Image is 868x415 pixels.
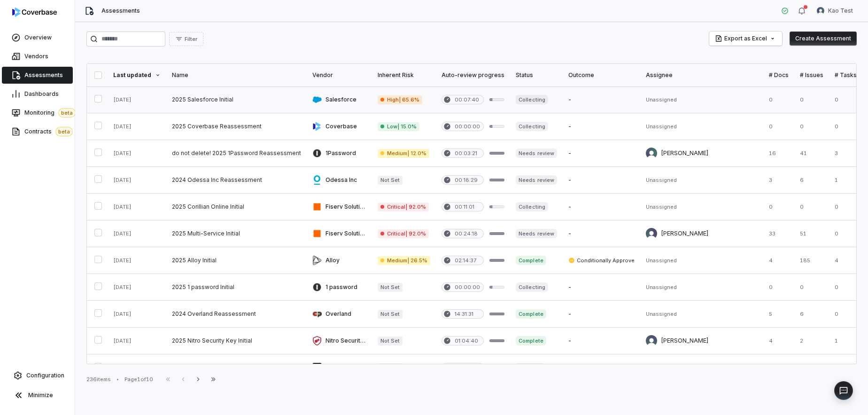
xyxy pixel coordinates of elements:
[2,67,73,84] a: Assessments
[101,7,140,15] span: Assessments
[563,194,640,220] td: -
[24,108,76,117] span: Monitoring
[828,7,853,15] span: Kao Test
[172,71,301,79] div: Name
[2,123,73,140] a: Contractsbeta
[2,86,73,102] a: Dashboards
[769,71,789,79] div: # Docs
[646,228,657,239] img: David Gold avatar
[169,32,203,46] button: Filter
[4,367,71,384] a: Configuration
[24,53,48,60] span: Vendors
[646,148,657,159] img: Danny Higdon avatar
[790,31,857,46] button: Create Assessment
[709,31,782,46] button: Export as Excel
[24,127,73,136] span: Contracts
[563,86,640,113] td: -
[442,71,504,79] div: Auto-review progress
[568,71,635,79] div: Outcome
[516,71,557,79] div: Status
[86,376,111,383] div: 236 items
[378,71,430,79] div: Inherent Risk
[4,386,71,405] button: Minimize
[563,167,640,194] td: -
[646,71,758,79] div: Assignee
[24,71,63,79] span: Assessments
[116,376,119,383] div: •
[563,328,640,354] td: -
[817,7,824,15] img: Kao Test avatar
[12,8,57,17] img: logo-D7KZi-bG.svg
[26,372,64,379] span: Configuration
[312,71,366,79] div: Vendor
[835,71,857,79] div: # Tasks
[800,71,823,79] div: # Issues
[563,274,640,301] td: -
[58,108,76,117] span: beta
[2,104,73,121] a: Monitoringbeta
[2,48,73,65] a: Vendors
[811,4,859,18] button: Kao Test avatarKao Test
[563,354,640,381] td: -
[28,392,53,399] span: Minimize
[24,90,59,98] span: Dashboards
[563,220,640,247] td: -
[185,36,197,43] span: Filter
[563,301,640,328] td: -
[55,127,73,136] span: beta
[2,29,73,46] a: Overview
[563,113,640,140] td: -
[113,71,161,79] div: Last updated
[124,376,153,383] div: Page 1 of 10
[24,34,52,41] span: Overview
[646,335,657,346] img: Lili Jiang avatar
[563,140,640,167] td: -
